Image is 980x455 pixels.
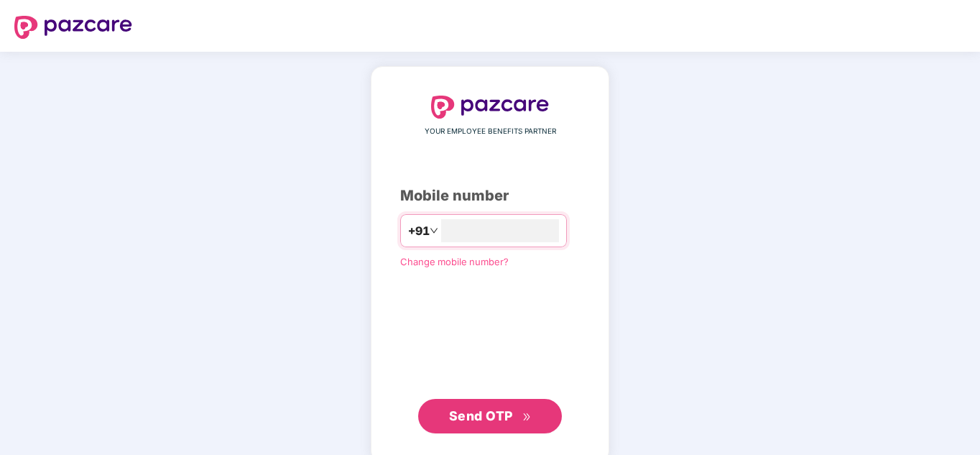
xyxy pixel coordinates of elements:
img: logo [431,96,549,119]
img: logo [14,16,132,39]
span: YOUR EMPLOYEE BENEFITS PARTNER [425,126,556,137]
span: +91 [408,222,430,240]
div: Mobile number [400,185,580,207]
button: Send OTPdouble-right [418,399,562,433]
a: Change mobile number? [400,256,509,267]
span: double-right [522,413,532,422]
span: Send OTP [449,408,513,423]
span: down [430,226,438,235]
